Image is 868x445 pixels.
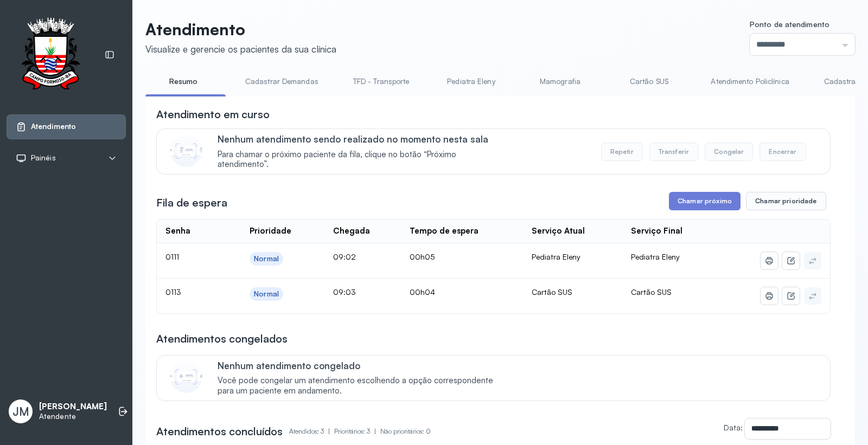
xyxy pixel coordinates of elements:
button: Chamar próximo [669,192,741,210]
button: Chamar prioridade [746,192,826,210]
span: 0113 [165,287,181,296]
span: 0111 [165,252,179,261]
h3: Atendimentos congelados [156,331,288,346]
span: Você pode congelar um atendimento escolhendo a opção correspondente para um paciente em andamento. [218,376,505,396]
a: Cadastrar Demandas [234,73,329,91]
img: Imagem de CalloutCard [170,134,202,167]
span: 09:03 [333,287,356,296]
img: Imagem de CalloutCard [170,360,202,393]
div: Chegada [333,226,370,236]
h3: Atendimentos concluídos [156,424,283,439]
span: 09:02 [333,252,356,261]
div: Tempo de espera [410,226,478,236]
h3: Fila de espera [156,195,227,210]
span: 00h04 [410,287,435,296]
span: 00h05 [410,252,435,261]
a: Atendimento Policlínica [700,73,800,91]
span: Atendimento [31,122,76,131]
button: Transferir [649,143,699,161]
div: Normal [254,254,279,263]
a: Resumo [145,73,221,91]
p: [PERSON_NAME] [39,402,107,412]
p: Nenhum atendimento sendo realizado no momento nesta sala [218,133,505,145]
button: Congelar [705,143,753,161]
div: Normal [254,289,279,299]
div: Prioridade [250,226,291,236]
span: Ponto de atendimento [750,20,829,29]
img: Logotipo do estabelecimento [11,17,90,93]
div: Cartão SUS [532,287,614,297]
span: Para chamar o próximo paciente da fila, clique no botão “Próximo atendimento”. [218,150,505,170]
div: Serviço Final [631,226,682,236]
p: Nenhum atendimento congelado [218,360,505,371]
div: Pediatra Eleny [532,252,614,262]
span: Painéis [31,153,56,163]
div: Senha [165,226,190,236]
span: | [328,427,330,435]
div: Visualize e gerencie os pacientes da sua clínica [145,43,336,55]
p: Prioritários: 3 [334,424,380,439]
span: | [374,427,376,435]
label: Data: [724,423,743,432]
p: Não prioritários: 0 [380,424,431,439]
a: Mamografia [522,73,598,91]
a: TFD - Transporte [342,73,420,91]
button: Repetir [601,143,643,161]
h3: Atendimento em curso [156,107,270,122]
div: Serviço Atual [532,226,585,236]
a: Cartão SUS [611,73,687,91]
span: Cartão SUS [631,287,672,296]
a: Pediatra Eleny [433,73,509,91]
p: Atendimento [145,20,336,39]
p: Atendente [39,412,107,421]
a: Atendimento [16,121,117,132]
span: Pediatra Eleny [631,252,680,261]
p: Atendidos: 3 [289,424,334,439]
button: Encerrar [759,143,806,161]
